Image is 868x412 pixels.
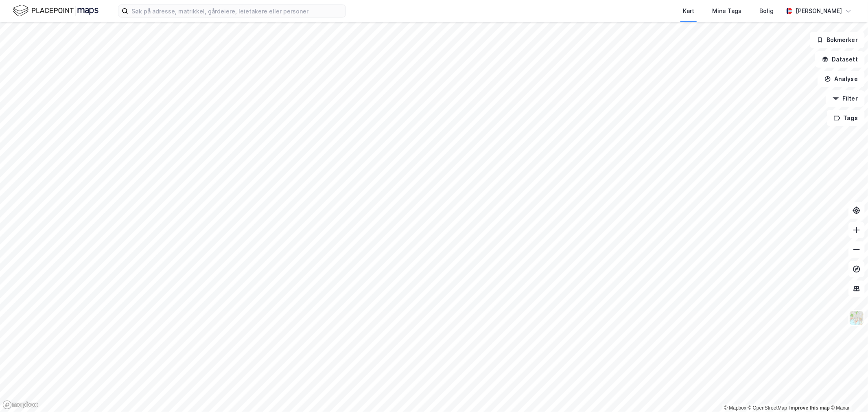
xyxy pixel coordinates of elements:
[724,405,746,411] a: Mapbox
[796,6,842,16] div: [PERSON_NAME]
[789,405,830,411] a: Improve this map
[2,400,38,410] a: Mapbox homepage
[748,405,787,411] a: OpenStreetMap
[826,90,865,107] button: Filter
[815,51,865,68] button: Datasett
[849,310,864,326] img: Z
[712,6,741,16] div: Mine Tags
[683,6,694,16] div: Kart
[827,373,868,412] iframe: Chat Widget
[827,110,865,126] button: Tags
[128,5,345,17] input: Søk på adresse, matrikkel, gårdeiere, leietakere eller personer
[818,71,865,87] button: Analyse
[13,4,98,18] img: logo.f888ab2527a4732fd821a326f86c7f29.svg
[827,373,868,412] div: Kontrollprogram for chat
[810,32,865,48] button: Bokmerker
[759,6,774,16] div: Bolig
